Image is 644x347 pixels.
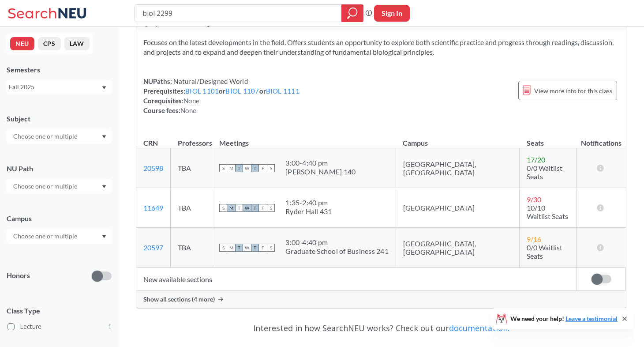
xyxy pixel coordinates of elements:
[143,164,163,172] a: 20598
[235,164,243,172] span: T
[102,235,106,238] svg: Dropdown arrow
[510,316,618,322] span: We need your help!
[527,155,545,164] span: 17 / 20
[183,97,199,105] span: None
[219,204,227,212] span: S
[7,65,112,75] div: Semesters
[102,135,106,139] svg: Dropdown arrow
[225,87,259,95] a: BIOL 1107
[172,77,248,85] span: Natural/Designed World
[9,231,83,241] input: Choose one or multiple
[108,322,112,332] span: 1
[565,315,618,322] a: Leave a testimonial
[143,295,215,303] span: Show all sections (4 more)
[143,38,619,57] section: Focuses on the latest developments in the field. Offers students an opportunity to explore both s...
[143,204,163,212] a: 11649
[259,164,267,172] span: F
[251,164,259,172] span: T
[267,164,275,172] span: S
[259,204,267,212] span: F
[227,204,235,212] span: M
[341,4,363,22] div: magnifying glass
[171,188,212,228] td: TBA
[285,238,389,247] div: 3:00 - 4:40 pm
[7,164,112,173] div: NU Path
[235,244,243,252] span: T
[171,129,212,148] th: Professors
[520,129,577,148] th: Seats
[396,188,520,228] td: [GEOGRAPHIC_DATA]
[227,164,235,172] span: M
[251,204,259,212] span: T
[285,247,389,256] div: Graduate School of Business 241
[243,244,251,252] span: W
[64,37,90,50] button: LAW
[136,268,577,291] td: New available sections
[7,229,112,244] div: Dropdown arrow
[235,204,243,212] span: T
[285,198,332,207] div: 1:35 - 2:40 pm
[38,37,61,50] button: CPS
[527,235,541,243] span: 9 / 16
[251,244,259,252] span: T
[180,106,196,114] span: None
[527,164,562,181] span: 0/0 Waitlist Seats
[212,129,396,148] th: Meetings
[9,82,101,92] div: Fall 2025
[266,87,300,95] a: BIOL 1111
[7,321,112,332] label: Lecture
[143,243,163,252] a: 20597
[7,129,112,144] div: Dropdown arrow
[527,195,541,204] span: 9 / 30
[267,204,275,212] span: S
[142,6,335,21] input: Class, professor, course number, "phrase"
[285,167,356,176] div: [PERSON_NAME] 140
[396,148,520,188] td: [GEOGRAPHIC_DATA], [GEOGRAPHIC_DATA]
[171,228,212,268] td: TBA
[102,185,106,189] svg: Dropdown arrow
[219,244,227,252] span: S
[374,5,410,22] button: Sign In
[7,80,112,94] div: Fall 2025Dropdown arrow
[219,164,227,172] span: S
[534,85,612,96] span: View more info for this class
[396,228,520,268] td: [GEOGRAPHIC_DATA], [GEOGRAPHIC_DATA]
[102,86,106,90] svg: Dropdown arrow
[285,207,332,216] div: Ryder Hall 431
[9,181,83,192] input: Choose one or multiple
[243,164,251,172] span: W
[267,244,275,252] span: S
[285,158,356,167] div: 3:00 - 4:40 pm
[243,204,251,212] span: W
[143,138,158,148] div: CRN
[7,214,112,223] div: Campus
[143,76,300,115] div: NUPaths: Prerequisites: or or Corequisites: Course fees:
[185,87,219,95] a: BIOL 1101
[136,291,626,308] div: Show all sections (4 more)
[527,243,562,260] span: 0/0 Waitlist Seats
[9,131,83,142] input: Choose one or multiple
[396,129,520,148] th: Campus
[7,306,112,316] span: Class Type
[347,7,358,19] svg: magnifying glass
[577,129,626,148] th: Notifications
[227,244,235,252] span: M
[449,323,509,333] a: documentation!
[136,315,626,341] div: Interested in how SearchNEU works? Check out our
[10,37,34,50] button: NEU
[7,179,112,194] div: Dropdown arrow
[171,148,212,188] td: TBA
[7,114,112,124] div: Subject
[527,204,568,220] span: 10/10 Waitlist Seats
[7,271,30,281] p: Honors
[259,244,267,252] span: F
